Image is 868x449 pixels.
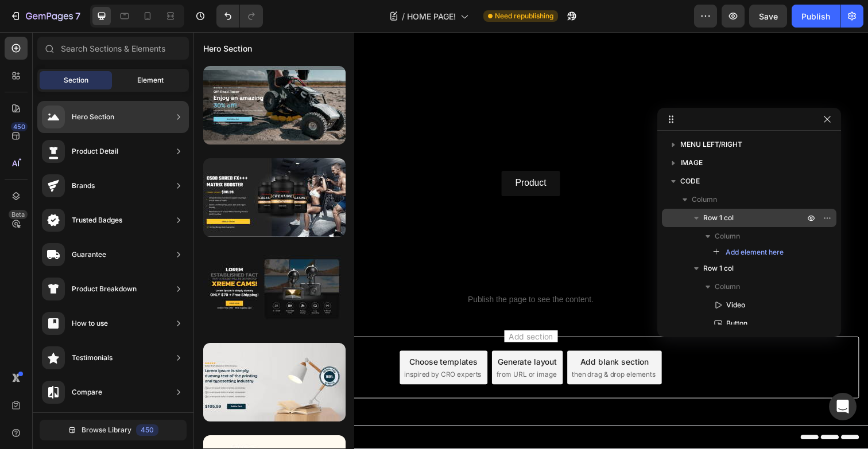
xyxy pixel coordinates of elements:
span: Save [759,11,778,21]
span: Browse Library [82,425,131,435]
div: Brands [72,180,95,192]
span: Button [726,318,747,329]
span: CODE [680,175,700,187]
input: Search Sections & Elements [37,37,189,60]
div: Guarantee [72,249,106,260]
div: 450 [11,122,28,131]
span: Column [715,281,740,292]
span: Row 1 col [703,263,734,274]
a: Product [315,142,374,167]
button: Browse Library450 [40,420,187,440]
span: Element [137,75,164,85]
span: Column [692,194,717,205]
button: Add element here [708,245,789,259]
span: inspired by CRO experts [215,345,294,355]
p: Product [328,146,360,163]
span: Add section [317,304,372,317]
div: Open Intercom Messenger [829,393,857,420]
div: How to use [72,318,108,329]
iframe: Design area [193,32,868,449]
span: Need republishing [495,11,553,21]
span: Row 1 col [703,212,734,224]
button: Publish [792,5,840,28]
div: Hero Section [72,111,114,123]
span: MENU LEFT/RIGHT [680,139,742,150]
div: Product Breakdown [72,283,137,295]
div: Choose templates [221,330,290,342]
button: 7 [5,5,86,28]
div: Compare [72,386,102,398]
span: HOME PAGE! [407,10,456,22]
span: Add element here [726,247,784,257]
div: Testimonials [72,352,113,364]
div: Product Detail [72,146,118,157]
div: Add blank section [395,330,465,342]
span: then drag & drop elements [386,345,472,355]
span: Section [64,75,88,85]
div: Generate layout [311,330,371,342]
div: Publish [801,10,830,22]
span: from URL or image [309,345,371,355]
button: Save [749,5,787,28]
span: Video [726,299,745,311]
p: 7 [75,9,80,23]
div: Undo/Redo [216,5,263,28]
div: Beta [9,210,28,219]
span: / [402,10,405,22]
span: Column [715,231,740,242]
div: Trusted Badges [72,214,122,226]
span: IMAGE [680,157,703,169]
div: 450 [136,424,158,436]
